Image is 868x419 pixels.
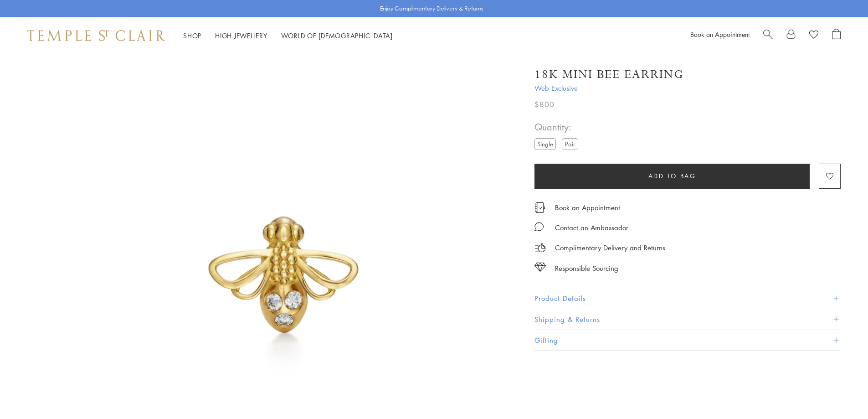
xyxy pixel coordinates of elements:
div: Contact an Ambassador [555,222,628,233]
a: View Wishlist [809,29,818,42]
img: icon_sourcing.svg [534,263,546,272]
button: Gifting [534,330,841,351]
p: Complimentary Delivery and Returns [555,242,665,253]
span: Add to bag [648,171,696,181]
label: Single [534,138,556,150]
img: MessageIcon-01_2.svg [534,222,544,231]
h1: 18K Mini Bee Earring [534,67,684,83]
button: Add to bag [534,164,810,189]
a: Search [763,29,773,42]
span: Web Exclusive [534,83,841,94]
img: icon_appointment.svg [534,202,545,213]
button: Product Details [534,288,841,309]
div: Responsible Sourcing [555,263,618,274]
a: High JewelleryHigh Jewellery [215,31,267,40]
label: Pair [562,138,578,150]
a: Book an Appointment [690,30,750,39]
nav: Main navigation [183,30,393,41]
a: Open Shopping Bag [832,29,841,42]
span: Quantity: [534,119,582,134]
a: Book an Appointment [555,202,620,212]
iframe: Gorgias live chat messenger [822,376,859,410]
img: Temple St. Clair [27,30,165,41]
a: World of [DEMOGRAPHIC_DATA]World of [DEMOGRAPHIC_DATA] [281,31,393,40]
span: $800 [534,98,555,110]
p: Enjoy Complimentary Delivery & Returns [380,4,483,13]
img: icon_delivery.svg [534,242,546,253]
a: ShopShop [183,31,201,40]
button: Shipping & Returns [534,309,841,330]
